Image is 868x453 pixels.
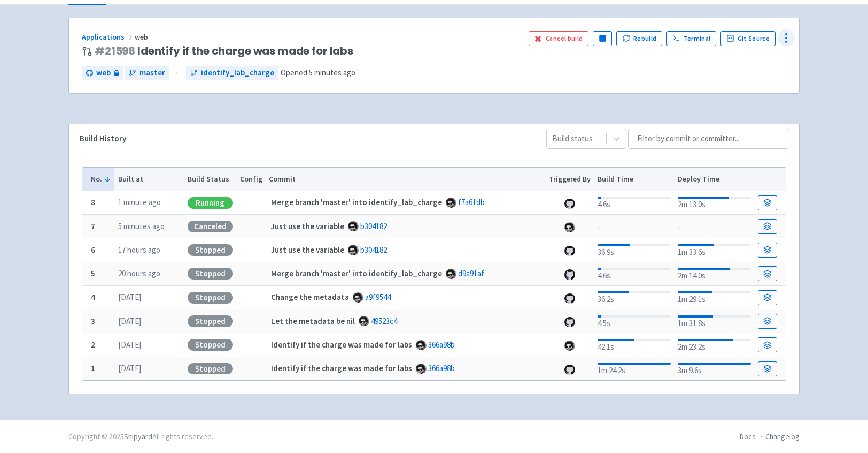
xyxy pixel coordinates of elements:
strong: Just use the variable [271,245,344,255]
span: web [96,67,111,79]
div: 42.1s [598,337,671,353]
div: 4.5s [598,313,671,330]
time: 20 hours ago [118,268,160,278]
th: Config [236,168,266,191]
button: Pause [593,31,612,46]
span: Identify if the charge was made for labs [95,45,353,57]
div: - [678,220,751,234]
a: Shipyard [124,432,152,441]
a: a9f9544 [365,292,391,302]
time: 5 minutes ago [118,221,165,231]
a: b304182 [360,245,387,255]
b: 1 [91,363,95,373]
div: 36.9s [598,242,671,259]
span: identify_lab_charge [201,67,274,79]
strong: Merge branch 'master' into identify_lab_charge [271,197,442,207]
a: Build Details [758,243,777,258]
a: Changelog [765,432,800,441]
a: b304182 [360,221,387,231]
div: Stopped [188,244,233,256]
b: 3 [91,316,95,326]
a: 366a98b [428,339,455,350]
a: 366a98b [428,363,455,373]
button: No. [91,173,111,185]
a: Applications [82,32,135,42]
time: 1 minute ago [118,197,161,207]
button: Cancel build [529,31,589,46]
strong: Merge branch 'master' into identify_lab_charge [271,268,442,278]
div: 2m 14.0s [678,266,751,282]
th: Build Time [594,168,674,191]
th: Triggered By [546,168,594,191]
a: Build Details [758,337,777,352]
b: 7 [91,221,95,231]
b: 6 [91,245,95,255]
a: d9a91af [458,268,484,278]
time: [DATE] [118,316,141,326]
b: 5 [91,268,95,278]
th: Commit [266,168,546,191]
time: [DATE] [118,339,141,350]
th: Built at [114,168,184,191]
span: master [139,67,165,79]
div: 3m 9.6s [678,360,751,377]
a: Build Details [758,195,777,210]
div: Running [188,197,233,209]
span: Opened [281,67,355,78]
a: master [125,66,169,80]
b: 4 [91,292,95,302]
th: Build Status [184,168,236,191]
div: 4.6s [598,194,671,211]
a: f7a61db [458,197,485,207]
a: Docs [740,432,756,441]
th: Deploy Time [674,168,754,191]
strong: Identify if the charge was made for labs [271,339,412,350]
button: Rebuild [616,31,662,46]
b: 2 [91,339,95,350]
a: Build Details [758,314,777,329]
div: 2m 23.2s [678,337,751,353]
span: web [135,32,150,42]
div: Copyright © 2025 All rights reserved. [68,431,213,442]
div: Stopped [188,292,233,304]
strong: Identify if the charge was made for labs [271,363,412,373]
a: Build Details [758,219,777,234]
div: - [598,220,671,234]
div: 1m 24.2s [598,360,671,377]
a: 49523c4 [371,316,397,326]
time: [DATE] [118,292,141,302]
a: identify_lab_charge [186,66,278,80]
strong: Let the metadata be nil [271,316,355,326]
div: 1m 29.1s [678,289,751,306]
strong: Just use the variable [271,221,344,231]
input: Filter by commit or committer... [628,129,788,149]
div: 1m 33.6s [678,242,751,259]
a: Build Details [758,361,777,376]
strong: Change the metadata [271,292,349,302]
a: Build Details [758,266,777,281]
a: Build Details [758,290,777,305]
time: [DATE] [118,363,141,373]
div: Build History [80,133,529,145]
time: 17 hours ago [118,245,160,255]
a: #21598 [95,43,135,58]
div: Stopped [188,268,233,280]
span: ← [174,67,182,79]
div: 2m 13.0s [678,194,751,211]
a: Terminal [666,31,716,46]
div: 1m 31.8s [678,313,751,330]
a: Git Source [720,31,776,46]
div: 4.6s [598,266,671,282]
div: Stopped [188,315,233,327]
div: Stopped [188,363,233,375]
div: Canceled [188,221,233,232]
b: 8 [91,197,95,207]
a: web [82,66,123,80]
div: 36.2s [598,289,671,306]
time: 5 minutes ago [309,67,355,78]
div: Stopped [188,339,233,351]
